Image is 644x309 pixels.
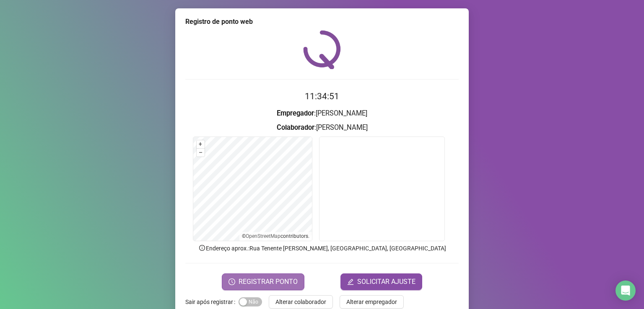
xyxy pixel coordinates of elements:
label: Sair após registrar [185,295,239,309]
h3: : [PERSON_NAME] [185,122,459,133]
strong: Empregador [277,109,314,117]
img: QRPoint [303,30,341,69]
button: REGISTRAR PONTO [222,273,304,290]
span: info-circle [198,244,206,252]
button: – [197,149,205,157]
a: OpenStreetMap [246,233,280,239]
li: © contributors. [242,233,309,239]
button: + [197,140,205,148]
span: edit [347,278,354,285]
time: 11:34:51 [305,91,339,101]
p: Endereço aprox. : Rua Tenente [PERSON_NAME], [GEOGRAPHIC_DATA], [GEOGRAPHIC_DATA] [185,244,459,253]
h3: : [PERSON_NAME] [185,108,459,119]
span: clock-circle [229,278,235,285]
span: Alterar colaborador [275,297,326,306]
button: editSOLICITAR AJUSTE [340,273,422,290]
div: Open Intercom Messenger [615,281,636,301]
div: Registro de ponto web [185,17,459,27]
span: SOLICITAR AJUSTE [357,277,415,287]
button: Alterar colaborador [269,295,333,309]
button: Alterar empregador [340,295,404,309]
strong: Colaborador [277,124,314,131]
span: REGISTRAR PONTO [239,277,298,287]
span: Alterar empregador [346,297,397,306]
